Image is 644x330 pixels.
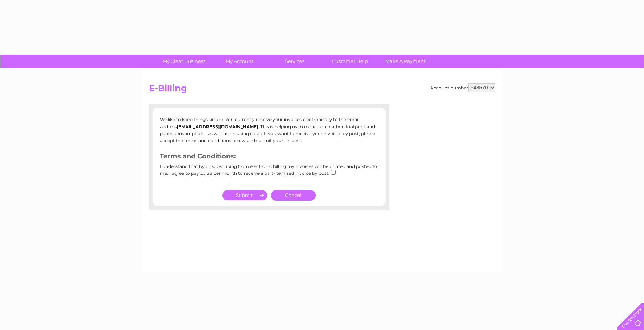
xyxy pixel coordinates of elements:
[375,55,435,68] a: Make A Payment
[222,190,267,200] input: Submit
[149,83,495,97] h2: E-Billing
[177,124,258,129] b: [EMAIL_ADDRESS][DOMAIN_NAME]
[271,190,316,201] a: Cancel
[320,55,380,68] a: Customer Help
[154,55,214,68] a: My Clear Business
[265,55,325,68] a: Services
[209,55,269,68] a: My Account
[160,164,378,181] div: I understand that by unsubscribing from electronic billing my invoices will be printed and posted...
[430,83,495,92] div: Account number
[160,151,378,164] h3: Terms and Conditions:
[160,116,378,144] p: We like to keep things simple. You currently receive your invoices electronically to the email ad...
